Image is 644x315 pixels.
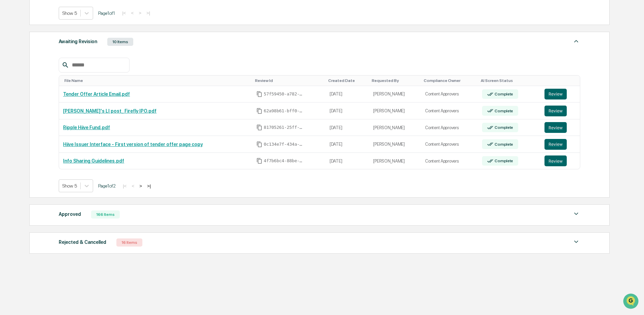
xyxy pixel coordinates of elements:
[544,155,567,166] button: Review
[23,52,111,58] div: Start new chat
[256,108,262,114] span: Copy Id
[64,78,250,83] div: Toggle SortBy
[572,238,580,246] img: caret
[120,10,128,16] button: |<
[137,10,143,16] button: >
[144,10,152,16] button: >|
[63,142,203,147] a: Hiive Issuer Interface - First version of tender offer page copy
[544,106,576,116] a: Review
[98,183,116,189] span: Page 1 of 2
[572,210,580,218] img: caret
[264,125,304,130] span: 81705261-25ff-4498-98cc-5de72794fa5a
[107,38,133,46] div: 10 Items
[493,109,513,113] div: Complete
[56,85,84,92] span: Attestations
[421,86,478,103] td: Content Approvers
[369,103,421,119] td: [PERSON_NAME]
[622,293,641,311] iframe: Open customer support
[493,142,513,147] div: Complete
[130,183,136,189] button: <
[67,114,82,119] span: Pylon
[49,86,54,91] div: 🗄️
[59,37,97,46] div: Awaiting Revision
[326,119,369,136] td: [DATE]
[115,54,123,62] button: Start new chat
[369,153,421,169] td: [PERSON_NAME]
[421,119,478,136] td: Content Approvers
[326,103,369,119] td: [DATE]
[544,155,576,166] a: Review
[493,125,513,130] div: Complete
[544,139,567,150] button: Review
[256,158,262,164] span: Copy Id
[129,10,136,16] button: <
[544,89,576,99] a: Review
[4,95,45,107] a: 🔎Data Lookup
[7,98,12,104] div: 🔎
[326,153,369,169] td: [DATE]
[121,183,129,189] button: |<
[326,136,369,153] td: [DATE]
[572,37,580,45] img: caret
[544,106,567,116] button: Review
[493,92,513,96] div: Complete
[46,82,86,94] a: 🗄️Attestations
[544,139,576,150] a: Review
[369,119,421,136] td: [PERSON_NAME]
[23,58,85,64] div: We're available if you need us!
[421,136,478,153] td: Content Approvers
[544,122,576,133] a: Review
[7,52,19,64] img: 1746055101610-c473b297-6a78-478c-a979-82029cc54cd1
[544,89,567,99] button: Review
[7,86,12,91] div: 🖐️
[13,85,44,92] span: Preclearance
[137,183,144,189] button: >
[481,78,538,83] div: Toggle SortBy
[145,183,153,189] button: >|
[255,78,323,83] div: Toggle SortBy
[63,108,157,114] a: [PERSON_NAME]'s LI post_ Firefly IPO.pdf
[116,238,142,247] div: 16 Items
[59,210,81,219] div: Approved
[63,125,110,130] a: Ripple Hiive Fund.pdf
[63,91,130,97] a: Tender Offer Article Email.pdf
[264,91,304,97] span: 57f59450-a782-4865-ac16-a45fae92c464
[13,98,43,105] span: Data Lookup
[256,141,262,147] span: Copy Id
[369,136,421,153] td: [PERSON_NAME]
[424,78,475,83] div: Toggle SortBy
[91,210,120,219] div: 166 Items
[4,82,46,94] a: 🖐️Preclearance
[493,159,513,163] div: Complete
[264,158,304,164] span: 4f7b6bc4-88be-4ca2-a522-de18f03e4b40
[63,158,124,164] a: Info Sharing Guidelines.pdf
[546,78,578,83] div: Toggle SortBy
[328,78,366,83] div: Toggle SortBy
[264,108,304,114] span: 62a98b61-bff0-4498-a3a4-078a0abee0c1
[7,14,123,25] p: How can we help?
[98,10,115,16] span: Page 1 of 1
[372,78,418,83] div: Toggle SortBy
[421,103,478,119] td: Content Approvers
[326,86,369,103] td: [DATE]
[264,142,304,147] span: 0c134e7f-434a-4960-9a00-4b46e281e11b
[18,31,111,38] input: Clear
[48,114,82,119] a: Powered byPylon
[544,122,567,133] button: Review
[59,238,106,247] div: Rejected & Cancelled
[256,91,262,97] span: Copy Id
[421,153,478,169] td: Content Approvers
[256,124,262,131] span: Copy Id
[369,86,421,103] td: [PERSON_NAME]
